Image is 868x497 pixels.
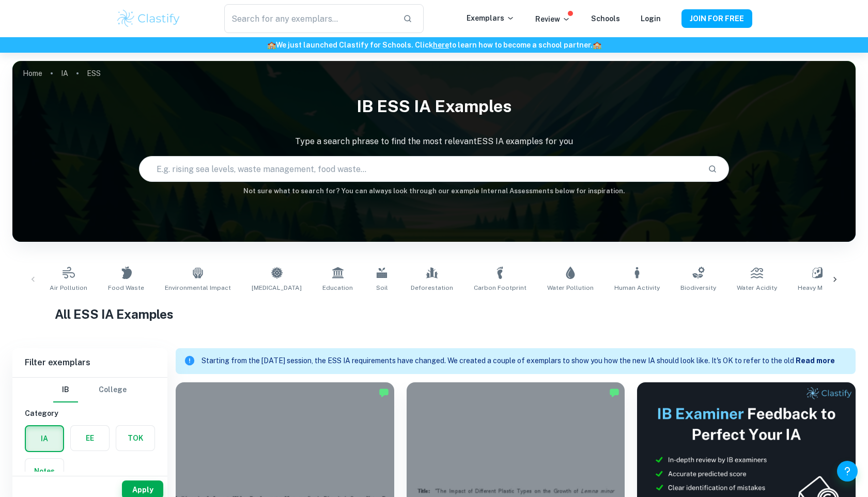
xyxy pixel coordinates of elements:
span: Carbon Footprint [474,283,526,292]
a: here [433,41,449,49]
h6: Category [25,408,155,419]
button: EE [71,426,109,451]
span: [MEDICAL_DATA] [252,283,302,292]
span: Air Pollution [50,283,87,292]
img: Marked [609,387,619,398]
span: Human Activity [614,283,660,292]
input: Search for any exemplars... [224,4,395,33]
h6: We just launched Clastify for Schools. Click to learn how to become a school partner. [2,39,866,51]
span: Water Acidity [737,283,777,292]
span: Biodiversity [680,283,716,292]
p: Type a search phrase to find the most relevant ESS IA examples for you [12,135,856,148]
h1: IB ESS IA examples [12,90,856,123]
p: Exemplars [467,12,515,24]
span: Deforestation [411,283,453,292]
input: E.g. rising sea levels, waste management, food waste... [139,154,700,183]
button: College [99,378,127,402]
span: Heavy Metals [798,283,838,292]
button: Search [704,160,721,178]
span: 🏫 [593,41,601,49]
img: Clastify logo [116,8,181,29]
button: Notes [25,459,64,484]
button: IB [53,378,78,402]
span: Food Waste [108,283,144,292]
button: Help and Feedback [837,461,858,482]
button: IA [26,426,63,451]
span: 🏫 [267,41,276,49]
div: Filter type choice [53,378,127,402]
a: Home [23,66,42,81]
a: Schools [591,14,620,23]
p: ESS [87,68,101,79]
span: Water Pollution [547,283,594,292]
span: Education [322,283,353,292]
h6: Not sure what to search for? You can always look through our example Internal Assessments below f... [12,186,856,196]
h1: All ESS IA Examples [55,305,814,323]
a: Login [641,14,661,23]
p: Starting from the [DATE] session, the ESS IA requirements have changed. We created a couple of ex... [202,355,796,367]
span: Environmental Impact [165,283,231,292]
a: IA [61,66,68,81]
p: Review [535,13,570,25]
h6: Filter exemplars [12,348,167,377]
span: Soil [376,283,388,292]
button: JOIN FOR FREE [681,9,752,28]
img: Marked [379,387,389,398]
b: Read more [796,356,835,365]
button: TOK [116,426,154,451]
